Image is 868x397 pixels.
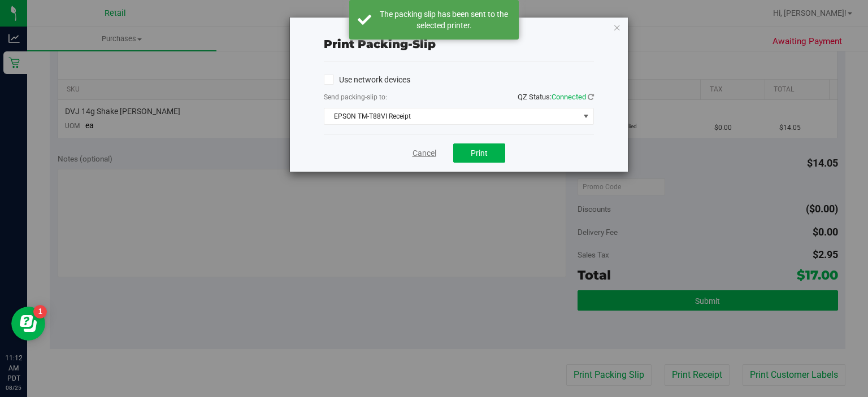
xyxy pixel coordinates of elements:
label: Send packing-slip to: [324,92,387,102]
label: Use network devices [324,74,410,86]
iframe: Resource center unread badge [33,305,47,319]
span: Print packing-slip [324,37,436,51]
span: QZ Status: [518,93,594,101]
div: The packing slip has been sent to the selected printer. [377,8,510,31]
iframe: Resource center [11,307,45,341]
button: Print [453,143,505,163]
span: Print [471,149,488,158]
span: select [579,108,593,124]
span: Connected [552,93,586,101]
span: EPSON TM-T88VI Receipt [324,108,579,124]
a: Cancel [413,147,436,159]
